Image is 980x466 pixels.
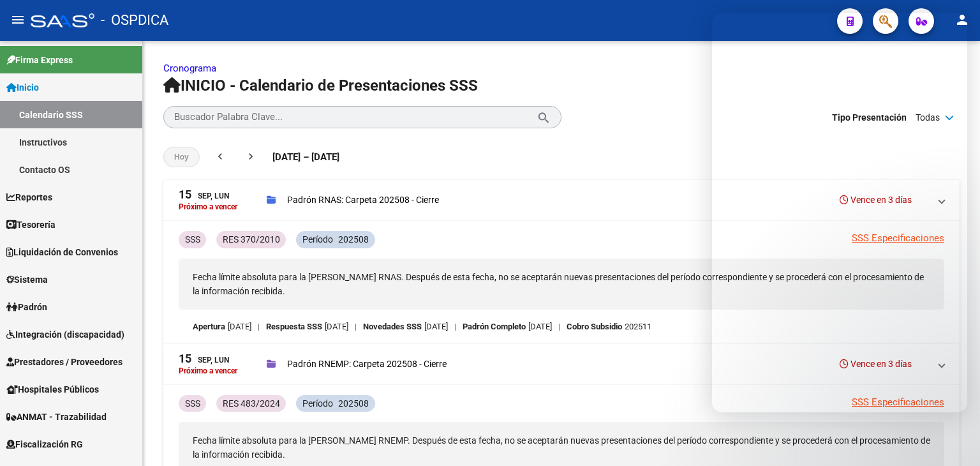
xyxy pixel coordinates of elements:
[163,147,200,167] button: Hoy
[10,12,26,27] mat-icon: menu
[163,180,960,221] mat-expansion-panel-header: 15Sep, LunPróximo a vencerPadrón RNAS: Carpeta 202508 - CierreVence en 3 días
[163,63,216,74] a: Cronograma
[101,6,168,34] span: - OSPDICA
[266,320,322,334] p: Respuesta SSS
[338,396,369,410] p: 202508
[463,320,526,334] p: Padrón Completo
[6,300,47,314] span: Padrón
[528,320,552,334] p: [DATE]
[355,320,357,334] span: |
[214,150,226,163] mat-icon: chevron_left
[6,273,48,287] span: Sistema
[287,193,439,207] p: Padrón RNAS: Carpeta 202508 - Cierre
[6,437,83,451] span: Fiscalización RG
[179,189,229,202] div: Sep, Lun
[325,320,348,334] p: [DATE]
[185,232,200,246] p: SSS
[228,320,251,334] p: [DATE]
[454,320,456,334] span: |
[6,327,124,342] span: Integración (discapacidad)
[6,382,99,396] span: Hospitales Públicos
[193,320,225,334] p: Apertura
[6,410,107,424] span: ANMAT - Trazabilidad
[179,189,191,200] span: 15
[179,366,237,375] p: Próximo a vencer
[6,245,118,259] span: Liquidación de Convenios
[338,232,369,246] p: 202508
[6,218,56,232] span: Tesorería
[179,353,191,365] span: 15
[712,13,967,412] iframe: Intercom live chat
[185,396,200,410] p: SSS
[302,396,333,410] p: Período
[6,355,122,369] span: Prestadores / Proveedores
[6,190,52,204] span: Reportes
[537,109,551,124] mat-icon: search
[163,344,960,385] mat-expansion-panel-header: 15Sep, LunPróximo a vencerPadrón RNEMP: Carpeta 202508 - CierreVence en 3 días
[179,202,237,211] p: Próximo a vencer
[287,357,447,371] p: Padrón RNEMP: Carpeta 202508 - Cierre
[302,232,333,246] p: Período
[558,320,560,334] span: |
[163,77,478,94] span: INICIO - Calendario de Presentaciones SSS
[6,80,39,94] span: Inicio
[258,320,260,334] span: |
[272,150,339,164] span: [DATE] – [DATE]
[179,353,229,366] div: Sep, Lun
[223,232,280,246] p: RES 370/2010
[625,320,651,334] p: 202511
[223,396,280,410] p: RES 483/2024
[363,320,422,334] p: Novedades SSS
[163,221,960,344] div: 15Sep, LunPróximo a vencerPadrón RNAS: Carpeta 202508 - CierreVence en 3 días
[937,423,967,453] iframe: Intercom live chat
[244,150,257,163] mat-icon: chevron_right
[6,53,73,67] span: Firma Express
[424,320,448,334] p: [DATE]
[179,259,944,310] p: Fecha límite absoluta para la [PERSON_NAME] RNAS. Después de esta fecha, no se aceptarán nuevas p...
[567,320,622,334] p: Cobro Subsidio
